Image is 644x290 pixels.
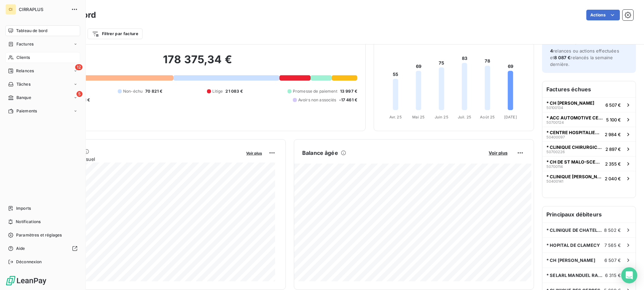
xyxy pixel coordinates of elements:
span: 7 565 € [604,243,621,248]
span: Tableau de bord [16,28,47,34]
span: Clients [16,55,30,61]
tspan: Mai 25 [412,115,425,119]
tspan: Août 25 [480,115,495,119]
span: Factures [16,41,34,47]
span: Paiements [16,108,37,114]
span: 21 083 € [225,88,243,94]
span: 6 507 € [604,258,621,263]
button: Actions [586,10,620,20]
span: 50700124 [546,120,564,124]
span: Avoirs non associés [298,97,336,103]
span: Imports [16,205,31,211]
button: * CLINIQUE CHIRURGICALE VIA DOMITIA507002262 897 € [542,141,636,156]
span: 50400141 [546,179,563,183]
span: 50700114 [546,165,563,169]
span: 70 821 € [145,88,162,94]
span: * CENTRE HOSPITALIER [GEOGRAPHIC_DATA] [546,130,602,135]
span: * CH DE ST MALO-SCES ECO. [546,159,602,165]
span: Tâches [16,81,31,87]
span: 13 997 € [340,88,357,94]
span: * SELARL MANDUEL RADIOLOGIE [546,273,605,278]
button: * CH DE ST MALO-SCES ECO.507001142 355 € [542,156,636,171]
span: * ACC AUTOMOTIVE CELLS COMPANY [546,115,603,120]
span: CIRRAPLUS [19,7,67,12]
tspan: Juin 25 [435,115,448,119]
button: Voir plus [244,150,264,156]
tspan: Avr. 25 [389,115,402,119]
span: 50400097 [546,135,565,139]
a: Aide [5,243,80,254]
span: 5 100 € [606,117,621,122]
span: Déconnexion [16,259,42,265]
span: 8 087 € [554,55,571,60]
span: 2 355 € [605,161,621,167]
span: * CLINIQUE DE CHATELLERAULT [546,227,604,233]
img: Logo LeanPay [5,275,47,286]
button: Voir plus [487,150,509,156]
span: Paramètres et réglages [16,232,62,238]
h6: Principaux débiteurs [542,206,636,222]
span: 5 [76,91,83,97]
span: Litige [212,88,223,94]
span: 50700226 [546,150,565,154]
div: Open Intercom Messenger [621,267,637,283]
span: 6 507 € [605,102,621,108]
span: 2 040 € [605,176,621,181]
span: Relances [16,68,34,74]
span: relances ou actions effectuées et relancés la semaine dernière. [550,48,619,67]
tspan: [DATE] [504,115,517,119]
h6: Balance âgée [302,149,338,157]
h2: 178 375,34 € [38,53,357,73]
span: Banque [16,95,31,101]
div: CI [5,4,16,15]
button: * ACC AUTOMOTIVE CELLS COMPANY507001245 100 € [542,112,636,127]
span: * CLINIQUE [PERSON_NAME] (398SS) [546,174,602,179]
span: 8 502 € [604,227,621,233]
span: 12 [75,64,83,70]
button: * CLINIQUE [PERSON_NAME] (398SS)504001412 040 € [542,171,636,186]
span: Aide [16,246,25,252]
span: Notifications [16,219,41,225]
span: -17 461 € [339,97,357,103]
span: Promesse de paiement [293,88,337,94]
span: 50100134 [546,106,563,110]
span: 4 [550,48,553,54]
tspan: Juil. 25 [458,115,471,119]
button: * CENTRE HOSPITALIER [GEOGRAPHIC_DATA]504000972 984 € [542,127,636,141]
span: * HOPITAL DE CLAMECY [546,243,600,248]
span: Voir plus [246,151,262,156]
span: * CH [PERSON_NAME] [546,258,595,263]
h6: Factures échues [542,81,636,97]
span: * CLINIQUE CHIRURGICALE VIA DOMITIA [546,144,603,150]
span: 6 315 € [605,273,621,278]
span: 2 897 € [605,147,621,152]
span: Non-échu [123,88,143,94]
span: 2 984 € [605,132,621,137]
span: * CH [PERSON_NAME] [546,100,594,106]
button: * CH [PERSON_NAME]501001346 507 € [542,97,636,112]
button: Filtrer par facture [88,28,143,39]
span: Chiffre d'affaires mensuel [38,156,241,163]
span: Voir plus [489,150,507,156]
